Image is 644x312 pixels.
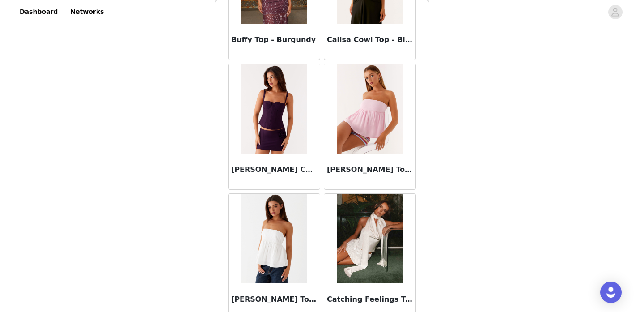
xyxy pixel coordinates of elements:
img: Cassie Tube Top - Pink [337,64,402,154]
img: Cassie Tube Top - White [241,194,306,283]
h3: Catching Feelings Top - Ivory [327,294,413,305]
a: Networks [65,2,109,22]
div: avatar [611,5,619,19]
img: Catching Feelings Top - Ivory [337,194,402,283]
h3: Buffy Top - Burgundy [231,34,317,45]
h3: Calisa Cowl Top - Black [327,34,413,45]
h3: [PERSON_NAME] Corset Top - Plum [231,164,317,175]
a: Dashboard [14,2,63,22]
h3: [PERSON_NAME] Top - White [231,294,317,305]
h3: [PERSON_NAME] Top - Pink [327,164,413,175]
div: Open Intercom Messenger [600,282,622,303]
img: Campbell Corset Top - Plum [241,64,306,154]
